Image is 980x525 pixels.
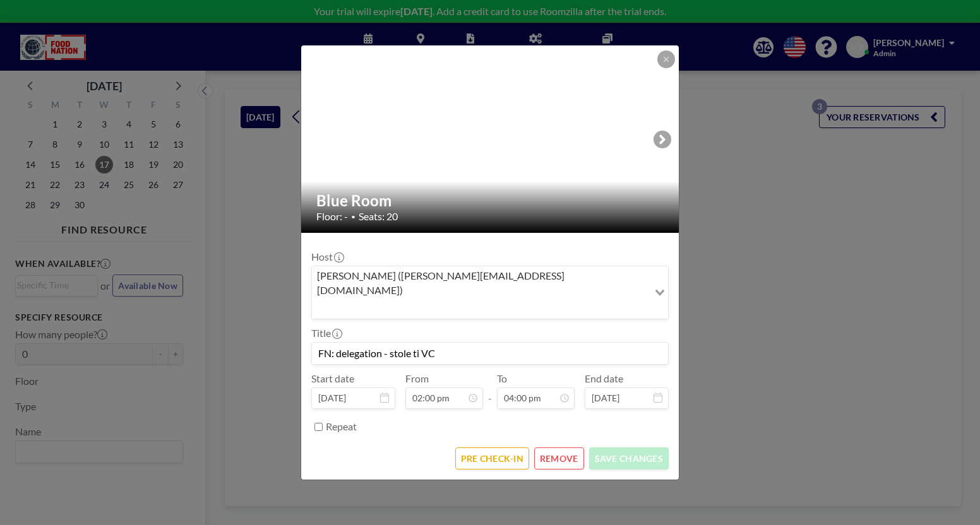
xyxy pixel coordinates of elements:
[311,327,341,339] label: Title
[534,447,584,469] button: REMOVE
[316,191,665,210] h2: Blue Room
[488,377,492,404] span: -
[585,372,623,385] label: End date
[313,300,647,316] input: Search for option
[316,210,348,223] span: Floor: -
[351,212,356,221] span: •
[312,266,668,319] div: Search for option
[311,251,343,263] label: Host
[497,372,507,385] label: To
[314,269,646,297] span: [PERSON_NAME] ([PERSON_NAME][EMAIL_ADDRESS][DOMAIN_NAME])
[455,447,529,469] button: PRE CHECK-IN
[359,210,398,223] span: Seats: 20
[312,343,668,364] input: (No title)
[326,420,357,433] label: Repeat
[405,372,429,385] label: From
[589,447,669,469] button: SAVE CHANGES
[311,372,354,385] label: Start date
